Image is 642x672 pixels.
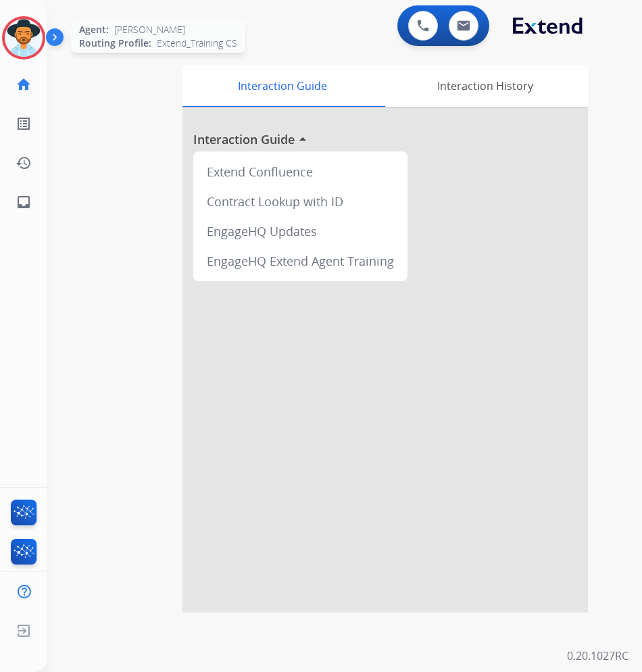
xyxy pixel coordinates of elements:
div: Contract Lookup with ID [199,187,402,216]
img: avatar [5,19,43,57]
span: Routing Profile: [79,37,151,50]
div: Interaction Guide [182,65,382,107]
mat-icon: home [16,76,32,93]
p: 0.20.1027RC [567,648,628,664]
div: EngageHQ Updates [199,216,402,246]
span: Agent: [79,23,109,37]
mat-icon: list_alt [16,116,32,132]
div: Interaction History [382,65,588,107]
span: Extend_Training CS [157,37,237,50]
span: [PERSON_NAME] [114,23,185,37]
div: Extend Confluence [199,157,402,187]
mat-icon: history [16,155,32,171]
mat-icon: inbox [16,194,32,210]
div: EngageHQ Extend Agent Training [199,246,402,276]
